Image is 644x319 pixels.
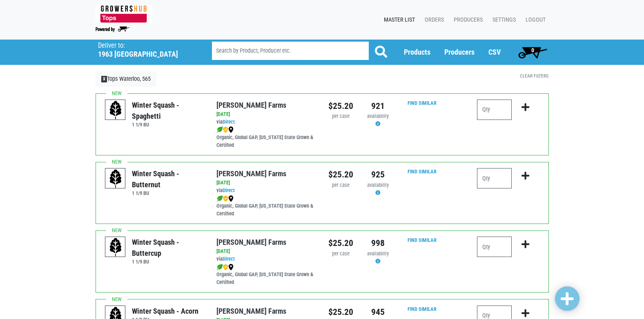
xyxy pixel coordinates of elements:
[96,27,129,32] img: Powered by Big Wheelbarrow
[216,179,316,187] div: [DATE]
[105,237,126,257] img: placeholder-variety-43d6402dacf2d531de610a020419775a.svg
[365,168,390,181] div: 925
[223,195,228,202] img: safety-e55c860ca8c00a9c171001a62a92dabd.png
[98,42,191,50] p: Deliver to:
[216,264,223,270] img: leaf-e5c59151409436ccce96b2ca1b28e03c.png
[216,126,316,149] div: Organic, Global GAP, [US_STATE] State Grown & Certified
[223,256,235,262] a: Direct
[477,168,512,188] input: Qty
[447,12,486,28] a: Producers
[404,48,430,56] a: Products
[216,255,316,263] div: via
[216,238,286,246] a: [PERSON_NAME] Farms
[477,237,512,257] input: Qty
[488,48,501,56] a: CSV
[444,48,475,56] a: Producers
[408,100,437,106] a: Find Similar
[408,237,437,243] a: Find Similar
[408,306,437,312] a: Find Similar
[216,187,316,195] div: via
[377,12,418,28] a: Master List
[216,195,223,202] img: leaf-e5c59151409436ccce96b2ca1b28e03c.png
[132,237,204,259] div: Winter Squash - Buttercup
[367,250,389,257] span: availability
[328,182,353,189] div: per case
[365,237,390,250] div: 998
[98,40,197,59] span: Tops Waterloo, 565 (1963 Kingdom Plaza, Waterloo, NY 13165, USA)
[96,71,157,87] a: XTops Waterloo, 565
[212,42,369,60] input: Search by Product, Producer etc.
[367,113,389,119] span: availability
[228,264,234,270] img: map_marker-0e94453035b3232a4d21701695807de9.png
[101,76,107,82] span: X
[96,5,152,23] img: 279edf242af8f9d49a69d9d2afa010fb.png
[132,306,198,317] div: Winter Squash - Acorn
[223,187,235,193] a: Direct
[132,190,204,196] h6: 1 1/9 BU
[328,168,353,181] div: $25.20
[328,306,353,319] div: $25.20
[223,264,228,270] img: safety-e55c860ca8c00a9c171001a62a92dabd.png
[328,250,353,258] div: per case
[515,44,551,60] a: 0
[520,73,548,79] a: Clear Filters
[408,168,437,175] a: Find Similar
[223,126,228,133] img: safety-e55c860ca8c00a9c171001a62a92dabd.png
[98,50,191,59] h5: 1963 [GEOGRAPHIC_DATA]
[216,126,223,133] img: leaf-e5c59151409436ccce96b2ca1b28e03c.png
[216,307,286,315] a: [PERSON_NAME] Farms
[132,259,204,265] h6: 1 1/9 BU
[365,306,390,319] div: 945
[367,182,389,188] span: availability
[216,169,286,178] a: [PERSON_NAME] Farms
[228,126,234,133] img: map_marker-0e94453035b3232a4d21701695807de9.png
[486,12,519,28] a: Settings
[223,119,235,125] a: Direct
[418,12,447,28] a: Orders
[132,122,204,128] h6: 1 1/9 BU
[105,168,126,189] img: placeholder-variety-43d6402dacf2d531de610a020419775a.svg
[105,100,126,120] img: placeholder-variety-43d6402dacf2d531de610a020419775a.svg
[216,118,316,126] div: via
[216,111,316,118] div: [DATE]
[228,195,234,202] img: map_marker-0e94453035b3232a4d21701695807de9.png
[328,237,353,250] div: $25.20
[216,263,316,286] div: Organic, Global GAP, [US_STATE] State Grown & Certified
[365,100,390,113] div: 921
[328,113,353,120] div: per case
[216,195,316,218] div: Organic, Global GAP, [US_STATE] State Grown & Certified
[216,248,316,255] div: [DATE]
[531,47,534,53] span: 0
[328,100,353,113] div: $25.20
[216,101,286,109] a: [PERSON_NAME] Farms
[477,100,512,120] input: Qty
[519,12,549,28] a: Logout
[132,100,204,122] div: Winter Squash - Spaghetti
[132,168,204,190] div: Winter Squash - Butternut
